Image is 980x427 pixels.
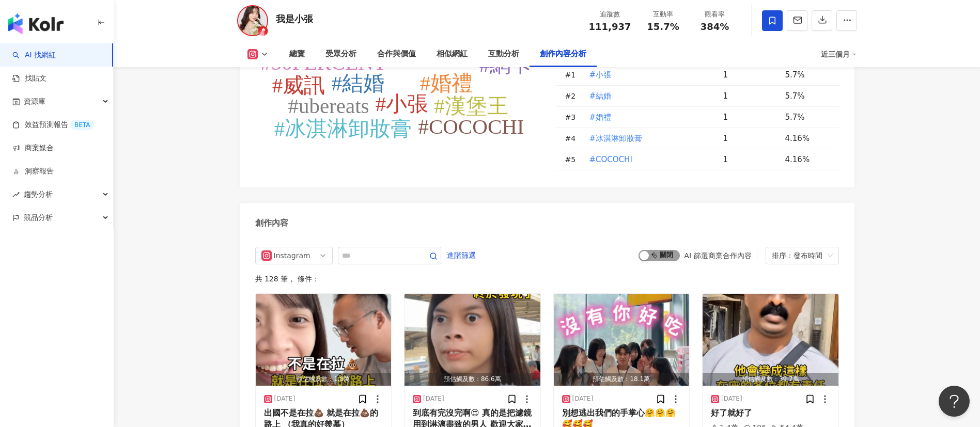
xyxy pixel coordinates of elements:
div: 預估觸及數：39.7萬 [703,373,838,386]
div: # 3 [565,112,581,123]
td: 4.16% [777,128,839,149]
button: #冰淇淋卸妝膏 [589,128,643,149]
tspan: #COCOCHI [418,115,524,138]
div: # 2 [565,90,581,102]
div: 共 128 筆 ， 條件： [255,275,839,283]
div: 5.7% [785,112,829,123]
tspan: #冰淇淋卸妝膏 [274,117,412,140]
div: 創作內容 [255,217,288,229]
div: 互動分析 [488,48,519,60]
iframe: Help Scout Beacon - Open [939,386,970,417]
a: 洞察報告 [12,166,54,177]
a: 找貼文 [12,73,46,84]
span: 進階篩選 [447,247,476,264]
div: 排序：發布時間 [772,247,823,264]
td: 4.16% [777,149,839,170]
div: 我是小張 [276,12,313,25]
button: #結婚 [589,86,612,106]
div: 好了就好了 [711,407,830,419]
div: 互動率 [644,9,683,20]
div: 4.16% [785,154,829,165]
td: #婚禮 [581,107,715,128]
img: post-image [554,294,690,386]
span: #結婚 [589,90,612,102]
tspan: #結婚 [331,71,384,95]
span: #冰淇淋卸妝膏 [589,133,643,144]
td: #結婚 [581,86,715,107]
div: 追蹤數 [589,9,631,20]
div: 1 [723,154,777,165]
div: AI 篩選商業合作內容 [684,251,751,260]
a: 商案媒合 [12,143,54,153]
button: 預估觸及數：18.1萬 [554,294,690,386]
a: 效益預測報告BETA [12,120,94,130]
td: 5.7% [777,86,839,107]
div: 觀看率 [695,9,735,20]
img: post-image [703,294,838,386]
span: 111,937 [589,21,631,32]
img: post-image [405,294,540,386]
img: KOL Avatar [237,5,268,36]
div: 受眾分析 [325,48,356,60]
div: 1 [723,112,777,123]
tspan: #婚禮 [419,71,473,95]
div: 預估觸及數：18.1萬 [554,373,690,386]
div: [DATE] [721,394,742,403]
span: 384% [701,22,729,32]
div: # 5 [565,154,581,165]
div: [DATE] [423,394,444,403]
div: # 4 [565,133,581,144]
div: [DATE] [274,394,295,403]
div: 5.7% [785,69,829,81]
td: #COCOCHI [581,149,715,170]
button: 預估觸及數：39.7萬 [703,294,838,386]
td: #冰淇淋卸妝膏 [581,128,715,149]
span: 15.7% [647,22,679,32]
a: searchAI 找網紅 [12,50,56,60]
img: logo [8,13,64,34]
span: rise [12,191,20,198]
button: 預估觸及數：1.8萬 [256,294,392,386]
div: 5.7% [785,90,829,102]
span: #小張 [589,69,612,81]
tspan: #小張 [375,92,428,116]
button: 進階篩選 [446,247,476,263]
td: #小張 [581,65,715,86]
div: 預估觸及數：86.6萬 [405,373,540,386]
span: 競品分析 [24,206,53,229]
span: 趨勢分析 [24,183,53,206]
tspan: #威訊 [272,73,325,97]
div: # 1 [565,69,581,81]
img: post-image [256,294,392,386]
button: #婚禮 [589,107,612,128]
span: #COCOCHI [589,154,632,165]
div: Instagram [274,247,307,264]
tspan: #ubereats [288,94,369,118]
div: 總覽 [289,48,305,60]
button: #小張 [589,65,612,85]
div: 1 [723,69,777,81]
td: 5.7% [777,107,839,128]
span: #婚禮 [589,112,612,123]
div: [DATE] [572,394,594,403]
button: 預估觸及數：86.6萬 [405,294,540,386]
div: 1 [723,133,777,144]
tspan: #漢堡王 [434,94,508,118]
div: 4.16% [785,133,829,144]
div: 預估觸及數：1.8萬 [256,373,392,386]
div: 1 [723,90,777,102]
button: #COCOCHI [589,149,633,170]
span: 資源庫 [24,90,45,113]
div: 創作內容分析 [540,48,586,60]
div: 合作與價值 [377,48,416,60]
div: 近三個月 [821,46,857,62]
div: 相似網紅 [437,48,468,60]
td: 5.7% [777,65,839,86]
